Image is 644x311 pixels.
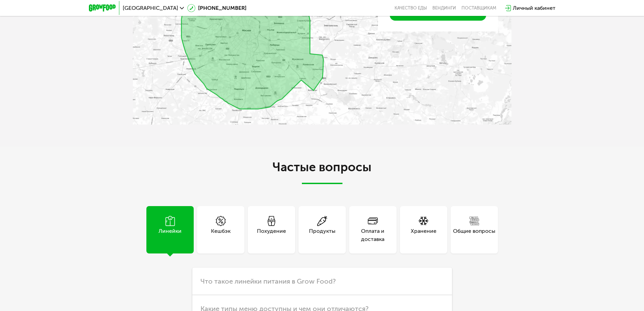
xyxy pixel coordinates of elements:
a: Качество еды [395,5,427,11]
a: [PHONE_NUMBER] [187,4,246,12]
span: [GEOGRAPHIC_DATA] [123,5,178,11]
div: Линейки [159,227,182,243]
div: Продукты [309,227,335,243]
div: Оплата и доставка [349,227,397,243]
div: Похудение [257,227,286,243]
div: поставщикам [461,5,496,11]
h2: Частые вопросы [133,160,511,184]
div: Хранение [411,227,436,243]
div: Общие вопросы [453,227,495,243]
a: Вендинги [432,5,456,11]
div: Кешбэк [211,227,231,243]
span: Что такое линейки питания в Grow Food? [200,277,336,285]
div: Личный кабинет [513,4,555,12]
